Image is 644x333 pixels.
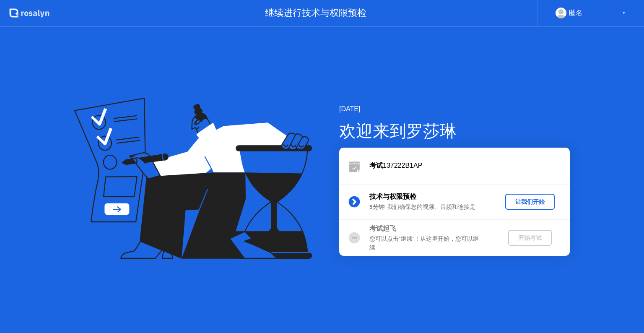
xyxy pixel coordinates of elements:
[369,204,384,210] b: 5分钟
[369,161,570,171] div: 137222B1AP
[339,118,570,143] div: 欢迎来到罗莎琳
[339,104,570,114] div: [DATE]
[508,230,552,246] button: 开始考试
[369,193,416,200] b: 技术与权限预检
[509,198,551,206] div: 让我们开始
[369,235,490,252] div: 您可以点击”继续”！从这里开始，您可以继续
[369,162,383,169] b: 考试
[622,8,626,18] div: ▼
[512,234,548,242] div: 开始考试
[369,225,396,232] b: 考试起飞
[569,8,582,18] div: 匿名
[505,194,555,210] button: 让我们开始
[369,203,490,211] div: : 我们确保您的视频、音频和连接是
